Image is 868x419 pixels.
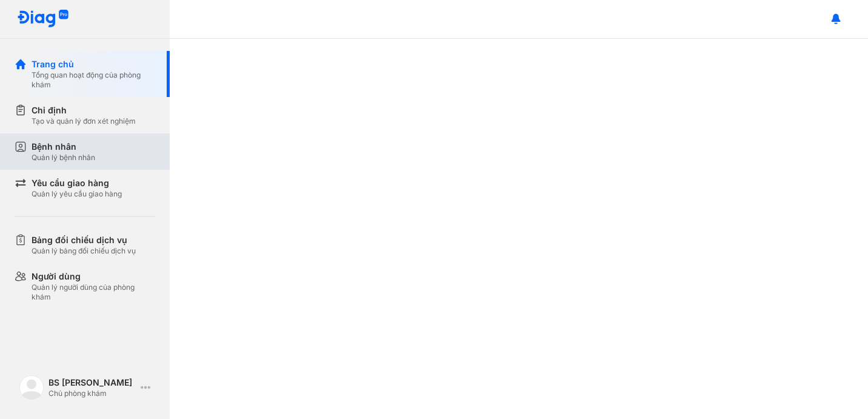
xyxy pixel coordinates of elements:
[32,283,155,302] div: Quản lý người dùng của phòng khám
[32,141,95,153] div: Bệnh nhân
[32,246,136,256] div: Quản lý bảng đối chiếu dịch vụ
[32,116,136,126] div: Tạo và quản lý đơn xét nghiệm
[48,389,136,398] div: Chủ phòng khám
[32,70,155,90] div: Tổng quan hoạt động của phòng khám
[19,375,44,400] img: logo
[32,270,155,283] div: Người dùng
[32,177,122,189] div: Yêu cầu giao hàng
[32,153,95,163] div: Quản lý bệnh nhân
[17,10,69,28] img: logo
[32,104,136,116] div: Chỉ định
[32,234,136,246] div: Bảng đối chiếu dịch vụ
[32,189,122,199] div: Quản lý yêu cầu giao hàng
[48,377,136,389] div: BS [PERSON_NAME]
[32,58,155,70] div: Trang chủ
